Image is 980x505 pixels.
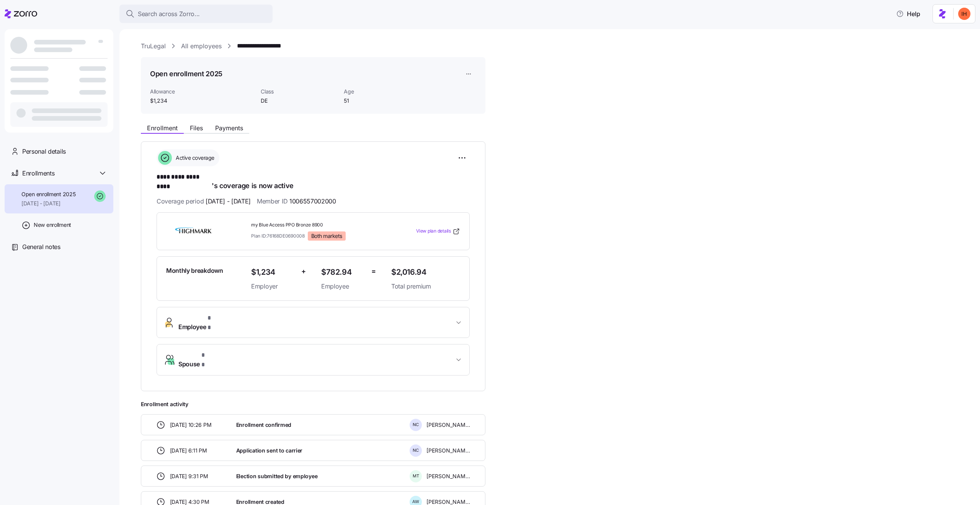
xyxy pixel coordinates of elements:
span: DE [261,97,338,105]
span: New enrollment [34,221,71,229]
span: M T [413,474,419,478]
span: Member ID [257,197,336,206]
span: View plan details [416,228,451,235]
span: N C [413,423,419,427]
span: Enrollment activity [141,400,485,408]
span: Both markets [311,233,342,239]
span: $1,234 [150,97,255,105]
span: Enrollment confirmed [236,421,291,429]
span: N C [413,448,419,453]
span: [DATE] 9:31 PM [170,472,208,480]
a: View plan details [416,228,460,235]
span: Help [896,9,920,18]
span: Monthly breakdown [166,266,223,275]
span: $1,234 [251,266,295,279]
span: Coverage period [157,197,251,206]
span: 51 [344,97,421,105]
span: Age [344,88,421,95]
span: Plan ID: 76168DE0690008 [251,233,305,239]
span: [PERSON_NAME] [426,447,470,454]
span: Personal details [22,147,66,156]
span: Open enrollment 2025 [21,190,75,198]
span: = [371,266,376,277]
span: Employer [251,282,295,291]
span: [PERSON_NAME] [426,472,470,480]
span: [DATE] - [DATE] [206,197,251,206]
span: [DATE] 6:11 PM [170,447,207,454]
span: Files [190,125,203,131]
span: $782.94 [321,266,365,279]
span: Search across Zorro... [138,9,200,19]
span: Total premium [391,282,460,291]
a: All employees [181,41,222,51]
span: [DATE] - [DATE] [21,200,75,207]
span: Class [261,88,338,95]
img: f3711480c2c985a33e19d88a07d4c111 [958,8,970,20]
span: my Blue Access PPO Bronze 8900 [251,222,385,228]
span: Enrollment [147,125,178,131]
span: Election submitted by employee [236,472,318,480]
button: Help [890,6,926,21]
span: + [301,266,306,277]
span: Enrollments [22,169,54,178]
span: [PERSON_NAME] [426,421,470,429]
span: Employee [178,313,214,332]
span: A W [412,500,419,504]
span: Payments [215,125,243,131]
span: 1006557002000 [289,197,336,206]
span: Allowance [150,88,255,95]
span: Employee [321,282,365,291]
span: [DATE] 10:26 PM [170,421,212,429]
span: $2,016.94 [391,266,460,279]
img: Highmark BlueCross BlueShield [166,223,221,240]
a: TruLegal [141,41,166,51]
button: Search across Zorro... [119,5,273,23]
span: Active coverage [173,154,214,162]
h1: 's coverage is now active [157,172,470,190]
span: Spouse [178,351,207,369]
h1: Open enrollment 2025 [150,69,222,79]
button: Employee* * [157,307,469,338]
span: Application sent to carrier [236,447,302,454]
span: General notes [22,242,60,252]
